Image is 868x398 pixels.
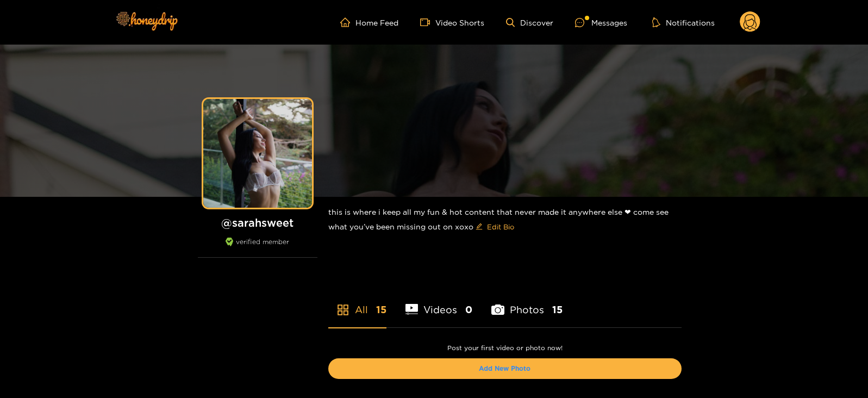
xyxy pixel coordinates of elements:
span: Edit Bio [487,221,514,232]
li: Photos [491,278,563,327]
button: Notifications [649,17,718,28]
span: edit [476,223,483,231]
a: Video Shorts [420,17,484,27]
div: this is where i keep all my fun & hot content that never made it anywhere else ❤︎︎ come see what ... [328,197,682,244]
span: 15 [552,303,563,316]
span: 0 [465,303,472,316]
button: Add New Photo [328,358,682,379]
li: All [328,278,386,327]
h1: @ sarahsweet [198,216,317,229]
span: video-camera [420,17,435,27]
a: Discover [506,18,553,27]
span: home [340,17,355,27]
div: Messages [575,16,627,29]
span: 15 [376,303,386,316]
div: verified member [198,238,317,258]
a: Add New Photo [479,365,530,372]
a: Home Feed [340,17,398,27]
button: editEdit Bio [473,218,516,235]
p: Post your first video or photo now! [328,344,682,352]
span: appstore [336,303,349,316]
li: Videos [405,278,473,327]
